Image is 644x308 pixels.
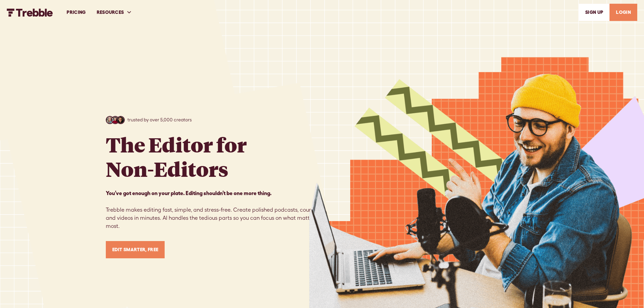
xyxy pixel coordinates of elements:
a: Edit Smarter, Free [106,241,165,258]
a: LOGIN [610,4,637,21]
div: RESOURCES [97,9,124,16]
img: Trebble FM Logo [7,8,53,17]
h1: The Editor for Non-Editors [106,132,247,181]
p: trusted by over 5,000 creators [127,116,192,123]
a: SIGn UP [579,4,610,21]
strong: You’ve got enough on your plate. Editing shouldn’t be one more thing. ‍ [106,190,271,196]
a: home [7,8,53,16]
a: PRICING [61,1,91,24]
p: Trebble makes editing fast, simple, and stress-free. Create polished podcasts, courses, and video... [106,189,322,230]
div: RESOURCES [91,1,138,24]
